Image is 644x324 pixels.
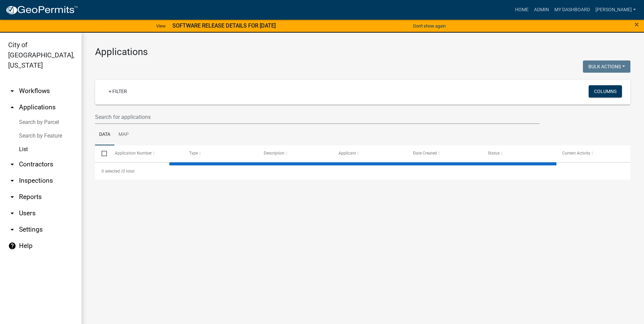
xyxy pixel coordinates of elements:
datatable-header-cell: Type [183,145,257,162]
datatable-header-cell: Date Created [407,145,481,162]
a: Admin [531,3,552,16]
button: Don't show again [410,20,448,32]
i: help [8,242,16,250]
span: Date Created [413,151,437,156]
span: Description [264,151,284,156]
i: arrow_drop_down [8,209,16,217]
a: + Filter [103,85,132,97]
button: Bulk Actions [583,60,630,73]
i: arrow_drop_down [8,193,16,201]
a: [PERSON_NAME] [593,3,639,16]
span: Status [488,151,500,156]
div: 0 total [95,163,630,180]
datatable-header-cell: Current Activity [556,145,630,162]
h3: Applications [95,46,630,58]
datatable-header-cell: Applicant [332,145,407,162]
i: arrow_drop_down [8,160,16,168]
span: Current Activity [562,151,590,156]
datatable-header-cell: Select [95,145,108,162]
span: × [634,20,639,29]
datatable-header-cell: Description [257,145,332,162]
button: Columns [589,85,622,97]
input: Search for applications [95,110,539,124]
span: Type [189,151,198,156]
span: Applicant [338,151,356,156]
strong: SOFTWARE RELEASE DETAILS FOR [DATE] [172,22,276,29]
a: Home [512,3,531,16]
i: arrow_drop_down [8,177,16,185]
a: Map [114,124,133,146]
a: My Dashboard [552,3,593,16]
span: Application Number [115,151,152,156]
datatable-header-cell: Application Number [108,145,183,162]
a: View [153,20,168,32]
i: arrow_drop_down [8,87,16,95]
i: arrow_drop_up [8,103,16,111]
i: arrow_drop_down [8,226,16,234]
a: Data [95,124,114,146]
button: Close [634,20,639,29]
datatable-header-cell: Status [481,145,556,162]
span: 0 selected / [102,169,123,174]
